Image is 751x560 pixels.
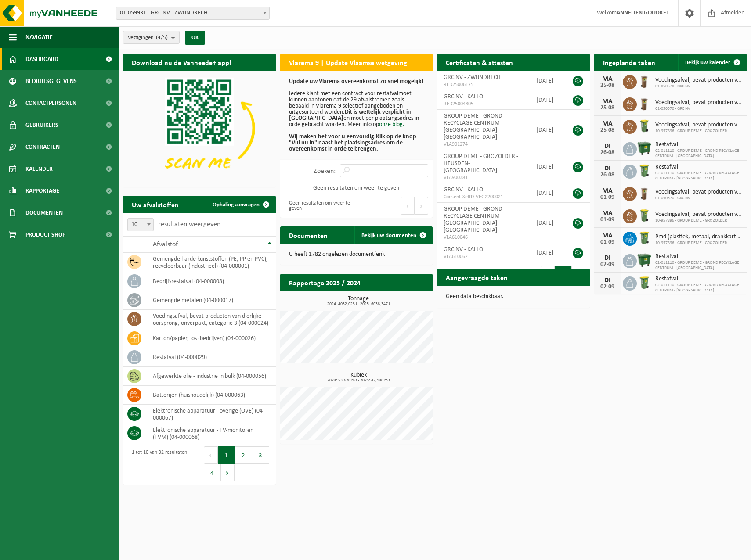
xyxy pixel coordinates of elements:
[444,206,503,233] span: GROUP DEME - GROND RECYCLAGE CENTRUM - [GEOGRAPHIC_DATA] - [GEOGRAPHIC_DATA]
[444,253,523,260] span: VLA610062
[25,136,60,158] span: Contracten
[599,98,616,105] div: MA
[204,446,218,464] button: Previous
[25,114,58,136] span: Gebruikers
[285,196,352,215] div: Geen resultaten om weer te geven
[637,186,652,201] img: WB-0140-HPE-BN-01
[221,464,235,481] button: Next
[367,291,432,309] a: Bekijk rapportage
[252,446,269,464] button: 3
[599,255,616,262] div: DI
[599,217,616,223] div: 01-09
[285,302,433,306] span: 2024: 4032,023 t - 2025: 6038,347 t
[285,372,433,383] h3: Kubiek
[444,93,483,100] span: GRC NV - KALLO
[599,194,616,201] div: 01-09
[599,127,616,133] div: 25-08
[530,183,564,203] td: [DATE]
[235,446,252,464] button: 2
[617,10,669,16] strong: ANNELIEN GOUDKET
[655,106,743,111] span: 01-050570 - GRC NV
[655,218,743,223] span: 10-957896 - GROUP DEME - GRC ZOLDER
[655,276,743,283] span: Restafval
[25,70,77,92] span: Bedrijfsgegevens
[599,172,616,178] div: 26-08
[530,110,564,150] td: [DATE]
[379,121,404,128] a: onze blog.
[637,230,652,245] img: WB-0240-HPE-GN-50
[146,367,276,386] td: afgewerkte olie - industrie in bulk (04-000056)
[146,272,276,291] td: bedrijfsrestafval (04-000008)
[637,96,652,111] img: WB-0140-HPE-BN-01
[637,141,652,156] img: WB-1100-HPE-GN-01
[280,54,416,71] h2: Vlarema 9 | Update Vlaamse wetgeving
[444,153,518,174] span: GROUP DEME - GRC ZOLDER - HEUSDEN-[GEOGRAPHIC_DATA]
[655,164,743,171] span: Restafval
[530,203,564,243] td: [DATE]
[206,196,275,213] a: Ophaling aanvragen
[437,269,516,286] h2: Aangevraagde taken
[123,54,240,71] h2: Download nu de Vanheede+ app!
[444,141,523,148] span: VLA901274
[599,83,616,89] div: 25-08
[218,446,235,464] button: 1
[594,54,664,71] h2: Ingeplande taken
[599,187,616,194] div: MA
[530,71,564,90] td: [DATE]
[128,31,168,44] span: Vestigingen
[289,251,424,258] p: U heeft 1782 ongelezen document(en).
[280,226,336,244] h2: Documenten
[446,294,581,300] p: Geen data beschikbaar.
[213,202,260,208] span: Ophaling aanvragen
[289,133,376,140] u: Wij maken het voor u eenvoudig.
[637,253,652,268] img: WB-1100-HPE-GN-01
[285,378,433,383] span: 2024: 53,620 m3 - 2025: 47,140 m3
[25,158,53,180] span: Kalender
[444,81,523,88] span: RED25006175
[146,386,276,405] td: batterijen (huishoudelijk) (04-000063)
[146,329,276,348] td: karton/papier, los (bedrijven) (04-000026)
[285,296,433,306] h3: Tonnage
[599,277,616,284] div: DI
[25,26,53,48] span: Navigatie
[361,233,416,238] span: Bekijk uw documenten
[655,260,743,271] span: 02-011110 - GROUP DEME - GROND RECYCLAGE CENTRUM - [GEOGRAPHIC_DATA]
[655,189,743,196] span: Voedingsafval, bevat producten van dierlijke oorsprong, onverpakt, categorie 3
[153,241,178,248] span: Afvalstof
[599,105,616,111] div: 25-08
[25,224,65,246] span: Product Shop
[146,424,276,443] td: elektronische apparatuur - TV-monitoren (TVM) (04-000068)
[444,194,523,201] span: Consent-SelfD-VEG2200021
[25,48,58,70] span: Dashboard
[289,109,411,122] b: Dit is wettelijk verplicht in [GEOGRAPHIC_DATA]
[444,174,523,181] span: VLA900381
[437,54,522,71] h2: Certificaten & attesten
[655,253,743,260] span: Restafval
[204,464,221,481] button: 4
[655,283,743,293] span: 02-011110 - GROUP DEME - GROND RECYCLAGE CENTRUM - [GEOGRAPHIC_DATA]
[123,31,180,44] button: Vestigingen(4/5)
[599,143,616,150] div: DI
[127,445,187,482] div: 1 tot 10 van 32 resultaten
[116,7,270,20] span: 01-059931 - GRC NV - ZWIJNDRECHT
[655,77,743,84] span: Voedingsafval, bevat producten van dierlijke oorsprong, onverpakt, categorie 3
[444,74,504,81] span: GRC NV - ZWIJNDRECHT
[156,35,168,40] count: (4/5)
[444,113,503,140] span: GROUP DEME - GROND RECYCLAGE CENTRUM - [GEOGRAPHIC_DATA] - [GEOGRAPHIC_DATA]
[289,78,424,85] b: Update uw Vlarema overeenkomst zo snel mogelijk!
[280,274,369,291] h2: Rapportage 2025 / 2024
[655,211,743,218] span: Voedingsafval, bevat producten van dierlijke oorsprong, onverpakt, categorie 3
[655,129,743,134] span: 10-957896 - GROUP DEME - GRC ZOLDER
[655,84,743,89] span: 01-050570 - GRC NV
[599,150,616,156] div: 26-08
[116,7,269,19] span: 01-059931 - GRC NV - ZWIJNDRECHT
[530,90,564,110] td: [DATE]
[25,180,59,202] span: Rapportage
[444,187,483,193] span: GRC NV - KALLO
[599,284,616,290] div: 02-09
[655,141,743,148] span: Restafval
[444,101,523,108] span: RED25004805
[127,218,154,231] span: 10
[599,210,616,217] div: MA
[123,71,276,186] img: Download de VHEPlus App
